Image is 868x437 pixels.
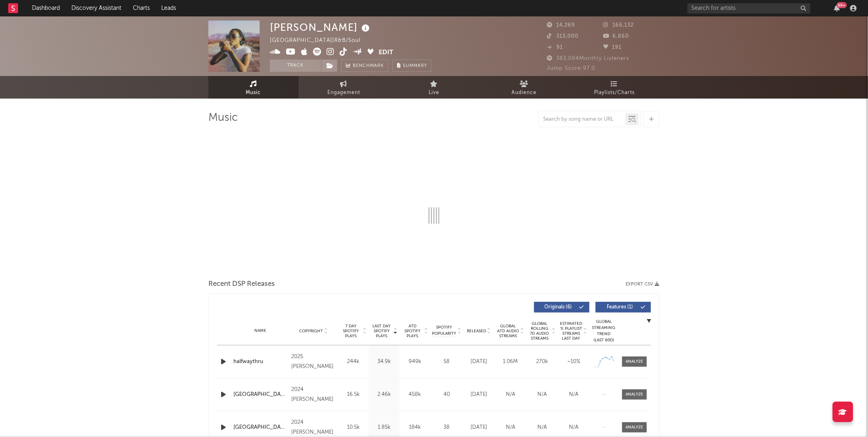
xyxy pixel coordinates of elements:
[479,76,569,99] a: Audience
[403,64,427,68] span: Summary
[233,423,287,432] a: [GEOGRAPHIC_DATA]
[432,358,461,366] div: 58
[528,321,551,341] span: Global Rolling 7D Audio Streams
[592,319,616,343] div: Global Streaming Trend (Last 60D)
[291,385,336,405] div: 2024 [PERSON_NAME]
[547,23,575,28] span: 14,269
[246,88,261,98] span: Music
[497,423,524,432] div: N/A
[834,5,840,11] button: 99+
[432,324,457,337] span: Spotify Popularity
[340,423,367,432] div: 10.5k
[512,88,537,98] span: Audience
[547,66,595,71] span: Jump Score: 97.0
[528,391,556,399] div: N/A
[371,358,397,366] div: 34.9k
[528,358,556,366] div: 270k
[560,391,587,399] div: N/A
[626,282,660,287] button: Export CSV
[402,391,428,399] div: 458k
[340,391,367,399] div: 16.5k
[432,391,461,399] div: 40
[497,324,519,338] span: Global ATD Audio Streams
[569,76,660,99] a: Playlists/Charts
[208,279,275,289] span: Recent DSP Releases
[270,60,321,72] button: Track
[547,34,578,39] span: 313,000
[233,358,287,366] a: halfwaythru
[270,36,370,46] div: [GEOGRAPHIC_DATA] | R&B/Soul
[299,329,323,333] span: Copyright
[299,76,389,99] a: Engagement
[497,358,524,366] div: 1.06M
[601,305,639,310] span: Features ( 1 )
[603,34,629,39] span: 6,860
[539,116,626,123] input: Search by song name or URL
[465,423,493,432] div: [DATE]
[270,21,372,34] div: [PERSON_NAME]
[393,60,432,72] button: Summary
[291,352,336,372] div: 2025 [PERSON_NAME]
[208,76,299,99] a: Music
[402,423,428,432] div: 184k
[432,423,461,432] div: 38
[379,48,394,58] button: Edit
[837,2,847,8] div: 99 +
[467,329,486,333] span: Released
[233,328,287,334] div: Name
[547,56,629,61] span: 383,094 Monthly Listeners
[560,321,582,341] span: Estimated % Playlist Streams Last Day
[340,358,367,366] div: 244k
[603,23,634,28] span: 166,132
[528,423,556,432] div: N/A
[429,88,439,98] span: Live
[465,358,493,366] div: [DATE]
[539,305,577,310] span: Originals ( 6 )
[353,61,384,71] span: Benchmark
[560,358,587,366] div: ~ 10 %
[603,45,622,50] span: 191
[389,76,479,99] a: Live
[327,88,360,98] span: Engagement
[341,60,388,72] a: Benchmark
[497,391,524,399] div: N/A
[534,302,589,313] button: Originals(6)
[688,3,811,14] input: Search for artists
[594,88,635,98] span: Playlists/Charts
[560,423,587,432] div: N/A
[233,391,287,399] a: [GEOGRAPHIC_DATA]
[371,324,393,338] span: Last Day Spotify Plays
[371,423,397,432] div: 1.85k
[596,302,651,313] button: Features(1)
[402,324,423,338] span: ATD Spotify Plays
[465,391,493,399] div: [DATE]
[371,391,397,399] div: 2.46k
[547,45,563,50] span: 91
[340,324,362,338] span: 7 Day Spotify Plays
[402,358,428,366] div: 949k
